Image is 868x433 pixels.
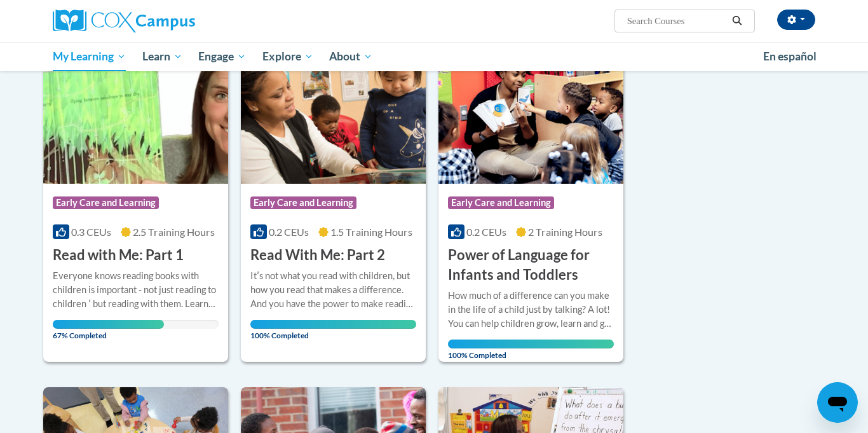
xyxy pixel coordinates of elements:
h3: Power of Language for Infants and Toddlers [448,245,614,285]
a: Engage [190,42,254,71]
iframe: Button to launch messaging window [817,382,858,423]
span: 0.2 CEUs [466,226,506,238]
span: 2 Training Hours [528,226,602,238]
span: 0.3 CEUs [71,226,111,238]
input: Search Courses [626,13,728,29]
a: Course LogoEarly Care and Learning0.3 CEUs2.5 Training Hours Read with Me: Part 1Everyone knows r... [43,54,228,362]
span: 100% Completed [250,320,416,340]
a: Course LogoEarly Care and Learning0.2 CEUs2 Training Hours Power of Language for Infants and Todd... [438,54,623,362]
img: Cox Campus [53,10,195,32]
span: Early Care and Learning [53,196,159,209]
span: Explore [262,49,313,64]
img: Course Logo [241,54,426,184]
a: Cox Campus [53,10,294,32]
div: Itʹs not what you read with children, but how you read that makes a difference. And you have the ... [250,269,416,311]
a: Explore [254,42,322,71]
button: Search [728,13,747,29]
div: Main menu [34,42,834,71]
div: Everyone knows reading books with children is important - not just reading to children ʹ but read... [53,269,219,311]
span: 2.5 Training Hours [133,226,215,238]
button: Account Settings [777,10,815,30]
img: Course Logo [438,54,623,184]
span: Early Care and Learning [250,196,356,209]
h3: Read with Me: Part 1 [53,245,184,265]
span: About [329,49,372,64]
span: En español [763,50,817,63]
span: 1.5 Training Hours [330,226,412,238]
span: Learn [142,49,182,64]
span: 100% Completed [448,340,614,360]
span: 67% Completed [53,320,164,340]
a: Course LogoEarly Care and Learning0.2 CEUs1.5 Training Hours Read With Me: Part 2Itʹs not what yo... [241,54,426,362]
a: En español [755,43,825,70]
div: Your progress [448,340,614,348]
div: How much of a difference can you make in the life of a child just by talking? A lot! You can help... [448,289,614,331]
span: Engage [198,49,246,64]
span: Early Care and Learning [448,196,554,209]
a: My Learning [44,42,134,71]
span: My Learning [53,49,126,64]
div: Your progress [250,320,416,329]
h3: Read With Me: Part 2 [250,245,385,265]
span: 0.2 CEUs [269,226,309,238]
a: About [322,42,381,71]
div: Your progress [53,320,164,329]
a: Learn [134,42,191,71]
img: Course Logo [43,54,228,184]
